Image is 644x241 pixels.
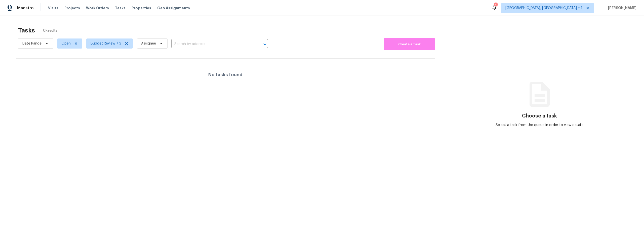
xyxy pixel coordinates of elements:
[91,41,121,46] span: Budget Review + 3
[386,42,433,47] span: Create a Task
[141,41,156,46] span: Assignee
[208,72,243,77] h4: No tasks found
[64,6,80,11] span: Projects
[494,3,497,8] div: 2
[17,6,34,11] span: Maestro
[86,6,109,11] span: Work Orders
[522,113,557,118] h3: Choose a task
[606,6,636,11] span: [PERSON_NAME]
[43,28,57,33] span: 0 Results
[171,40,254,48] input: Search by address
[491,123,588,128] div: Select a task from the queue in order to view details
[157,6,190,11] span: Geo Assignments
[18,28,35,33] h2: Tasks
[22,41,42,46] span: Date Range
[505,6,582,11] span: [GEOGRAPHIC_DATA], [GEOGRAPHIC_DATA] + 1
[384,38,435,50] button: Create a Task
[48,6,58,11] span: Visits
[261,41,268,48] button: Open
[61,41,71,46] span: Open
[115,6,126,10] span: Tasks
[132,6,151,11] span: Properties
